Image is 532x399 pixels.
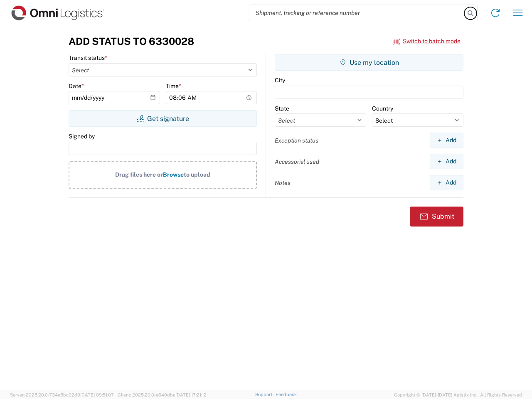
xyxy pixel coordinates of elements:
[118,392,207,397] span: Client: 2025.20.0-e640dba
[69,110,257,127] button: Get signature
[163,171,184,178] span: Browse
[372,105,393,112] label: Country
[410,207,463,227] button: Submit
[184,171,210,178] span: to upload
[10,392,114,397] span: Server: 2025.20.0-734e5bc92d9
[115,171,163,178] span: Drag files here or
[275,76,285,84] label: City
[393,34,461,48] button: Switch to batch mode
[275,179,291,187] label: Notes
[275,105,289,112] label: State
[275,158,319,165] label: Accessorial used
[255,392,276,397] a: Support
[430,154,463,169] button: Add
[275,54,463,71] button: Use my location
[276,392,297,397] a: Feedback
[249,5,465,21] input: Shipment, tracking or reference number
[430,133,463,148] button: Add
[80,392,114,397] span: [DATE] 09:51:07
[69,133,95,140] label: Signed by
[394,391,522,399] span: Copyright © [DATE]-[DATE] Agistix Inc., All Rights Reserved
[430,175,463,190] button: Add
[166,82,181,90] label: Time
[69,35,194,47] h3: Add Status to 6330028
[69,82,84,90] label: Date
[275,137,318,144] label: Exception status
[175,392,207,397] span: [DATE] 17:21:12
[69,54,107,62] label: Transit status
